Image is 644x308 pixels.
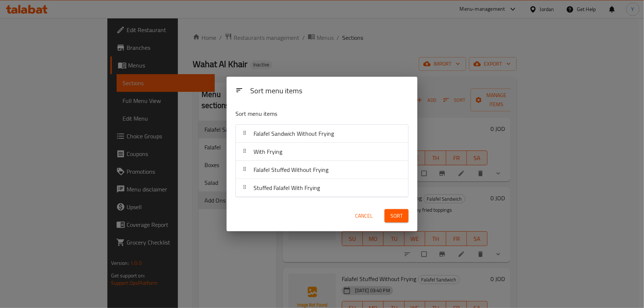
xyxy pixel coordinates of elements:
[385,209,409,223] button: Sort
[236,161,408,179] div: Falafel Stuffed Without Frying
[236,125,408,143] div: Falafel Sandwich Without Frying
[236,179,408,197] div: Stuffed Falafel With Frying
[254,146,282,157] span: With Frying
[390,211,403,221] span: Sort
[235,109,373,118] p: Sort menu items
[352,209,376,223] button: Cancel
[254,164,328,175] span: Falafel Stuffed Without Frying
[254,128,334,139] span: Falafel Sandwich Without Frying
[355,211,373,221] span: Cancel
[254,182,320,193] span: Stuffed Falafel With Frying
[247,83,411,100] div: Sort menu items
[236,143,408,161] div: With Frying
